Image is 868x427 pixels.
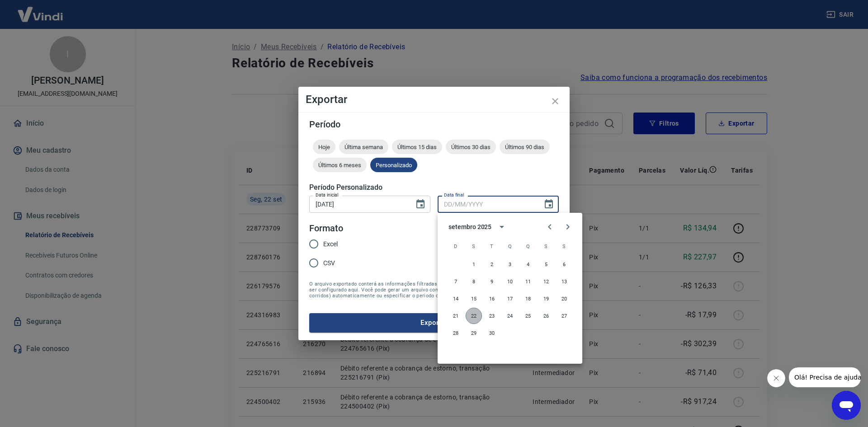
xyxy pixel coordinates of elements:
[538,291,554,307] button: 19
[502,273,518,290] button: 10
[466,256,482,272] button: 1
[466,308,482,324] button: 22
[309,313,559,332] button: Exportar
[339,140,388,154] div: Última semana
[309,183,559,192] h5: Período Personalizado
[309,281,559,299] span: O arquivo exportado conterá as informações filtradas na tela anterior com exceção do período que ...
[484,256,500,272] button: 2
[502,291,518,307] button: 17
[520,237,536,255] span: quinta-feira
[538,308,554,324] button: 26
[556,237,572,255] span: sábado
[448,222,491,232] div: setembro 2025
[309,222,343,235] legend: Formato
[502,308,518,324] button: 24
[309,120,559,129] h5: Período
[556,291,572,307] button: 20
[466,237,482,255] span: segunda-feira
[520,273,536,290] button: 11
[444,192,464,198] label: Data final
[484,308,500,324] button: 23
[323,239,338,249] span: Excel
[448,291,464,307] button: 14
[538,256,554,272] button: 5
[438,196,536,212] input: DD/MM/YYYY
[446,144,496,150] span: Últimos 30 dias
[313,158,367,172] div: Últimos 6 meses
[392,140,442,154] div: Últimos 15 dias
[323,258,335,268] span: CSV
[500,144,550,150] span: Últimos 90 dias
[789,367,861,387] iframe: Mensagem da empresa
[520,256,536,272] button: 4
[466,291,482,307] button: 15
[392,144,442,150] span: Últimos 15 dias
[832,391,861,420] iframe: Botão para abrir a janela de mensagens
[494,219,509,235] button: calendar view is open, switch to year view
[306,94,562,105] h4: Exportar
[313,144,335,150] span: Hoje
[484,291,500,307] button: 16
[448,325,464,341] button: 28
[313,162,367,169] span: Últimos 6 meses
[370,158,417,172] div: Personalizado
[448,237,464,255] span: domingo
[370,162,417,169] span: Personalizado
[556,256,572,272] button: 6
[411,195,429,213] button: Choose date, selected date is 18 de set de 2025
[541,218,559,236] button: Previous month
[484,273,500,290] button: 9
[448,308,464,324] button: 21
[767,369,785,387] iframe: Fechar mensagem
[466,273,482,290] button: 8
[339,144,388,150] span: Última semana
[559,218,577,236] button: Next month
[520,308,536,324] button: 25
[448,273,464,290] button: 7
[309,196,408,212] input: DD/MM/YYYY
[556,308,572,324] button: 27
[502,237,518,255] span: quarta-feira
[316,192,339,198] label: Data inicial
[540,195,558,213] button: Choose date
[538,237,554,255] span: sexta-feira
[446,140,496,154] div: Últimos 30 dias
[538,273,554,290] button: 12
[466,325,482,341] button: 29
[5,6,76,14] span: Olá! Precisa de ajuda?
[500,140,550,154] div: Últimos 90 dias
[313,140,335,154] div: Hoje
[544,90,566,112] button: close
[484,325,500,341] button: 30
[556,273,572,290] button: 13
[484,237,500,255] span: terça-feira
[520,291,536,307] button: 18
[502,256,518,272] button: 3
